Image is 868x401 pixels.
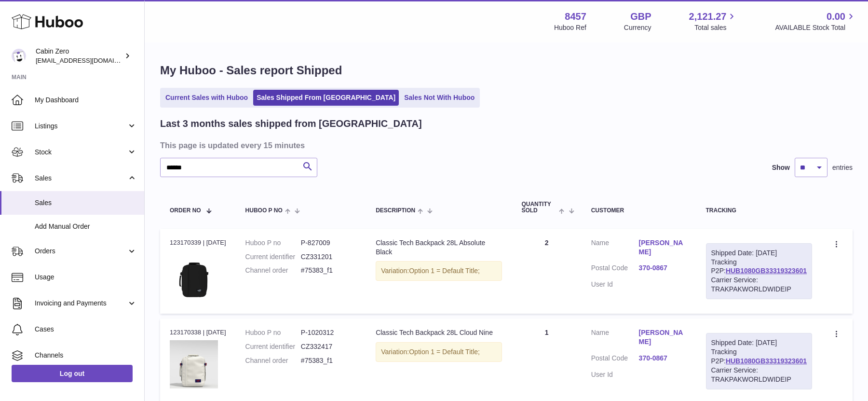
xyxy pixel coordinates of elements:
span: Invoicing and Payments [35,299,127,308]
div: 123170339 | [DATE] [170,238,226,247]
h3: This page is updated every 15 minutes [160,140,850,151]
dt: Postal Code [591,354,639,365]
div: Customer [591,207,687,214]
div: Tracking P2P: [706,333,812,389]
span: Quantity Sold [521,201,556,214]
dd: P-827009 [301,238,356,248]
div: Carrier Service: TRAKPAKWORLDWIDEIP [711,276,807,294]
img: CLASSIC-TECH-2024-CLOUD-NINE-FRONT.jpg [170,340,218,388]
span: Stock [35,148,127,157]
dt: Channel order [245,266,301,275]
a: Log out [12,365,133,382]
div: Variation: [376,261,502,281]
span: Sales [35,198,137,207]
dd: CZ331201 [301,252,356,262]
a: Sales Shipped From [GEOGRAPHIC_DATA] [253,90,399,106]
span: Listings [35,122,127,131]
dt: Current identifier [245,342,301,351]
dt: Name [591,328,639,349]
a: 0.00 AVAILABLE Stock Total [775,10,856,32]
span: Cases [35,325,137,334]
dt: Huboo P no [245,328,301,337]
span: Option 1 = Default Title; [409,348,480,356]
div: Tracking [706,207,812,214]
h2: Last 3 months sales shipped from [GEOGRAPHIC_DATA] [160,117,422,130]
dt: User Id [591,370,639,379]
dd: P-1020312 [301,328,356,337]
div: Carrier Service: TRAKPAKWORLDWIDEIP [711,366,807,384]
div: Shipped Date: [DATE] [711,338,807,347]
span: Huboo P no [245,207,283,214]
div: Huboo Ref [554,23,586,32]
dt: Name [591,238,639,259]
span: My Dashboard [35,96,137,105]
span: Channels [35,351,137,360]
dd: CZ332417 [301,342,356,351]
span: Option 1 = Default Title; [409,267,480,275]
a: HUB1080GB33319323601 [726,357,807,365]
img: huboo@cabinzero.com [12,49,26,63]
span: 0.00 [827,10,845,23]
span: entries [832,163,853,172]
a: 370-0867 [639,263,687,273]
strong: GBP [630,10,651,23]
dt: Huboo P no [245,238,301,248]
span: Sales [35,174,127,183]
dt: Current identifier [245,252,301,262]
dt: User Id [591,280,639,289]
div: Classic Tech Backpack 28L Absolute Black [376,238,502,257]
td: 2 [512,229,581,314]
div: Shipped Date: [DATE] [711,249,807,258]
strong: 8457 [565,10,586,23]
span: Add Manual Order [35,222,137,231]
span: 2,121.27 [689,10,727,23]
div: 123170338 | [DATE] [170,328,226,337]
a: Current Sales with Huboo [162,90,251,106]
a: HUB1080GB33319323601 [726,267,807,275]
dd: #75383_f1 [301,266,356,275]
h1: My Huboo - Sales report Shipped [160,63,853,78]
div: Currency [624,23,651,32]
a: Sales Not With Huboo [401,90,478,106]
div: Tracking P2P: [706,243,812,299]
div: Classic Tech Backpack 28L Cloud Nine [376,328,502,337]
div: Variation: [376,342,502,362]
label: Show [772,163,790,172]
dd: #75383_f1 [301,356,356,365]
dt: Postal Code [591,263,639,275]
a: 370-0867 [639,354,687,363]
span: AVAILABLE Stock Total [775,23,856,32]
span: Description [376,207,415,214]
img: CZ331201-CLASSIC-TECH28L-ABSOLUTEBLACK-2.jpg [170,250,218,298]
a: [PERSON_NAME] [639,328,687,346]
div: Cabin Zero [36,47,122,65]
span: Total sales [694,23,737,32]
span: Usage [35,273,137,282]
a: [PERSON_NAME] [639,238,687,257]
dt: Channel order [245,356,301,365]
span: Orders [35,247,127,256]
span: Order No [170,207,201,214]
span: [EMAIL_ADDRESS][DOMAIN_NAME] [36,56,142,64]
a: 2,121.27 Total sales [689,10,738,32]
